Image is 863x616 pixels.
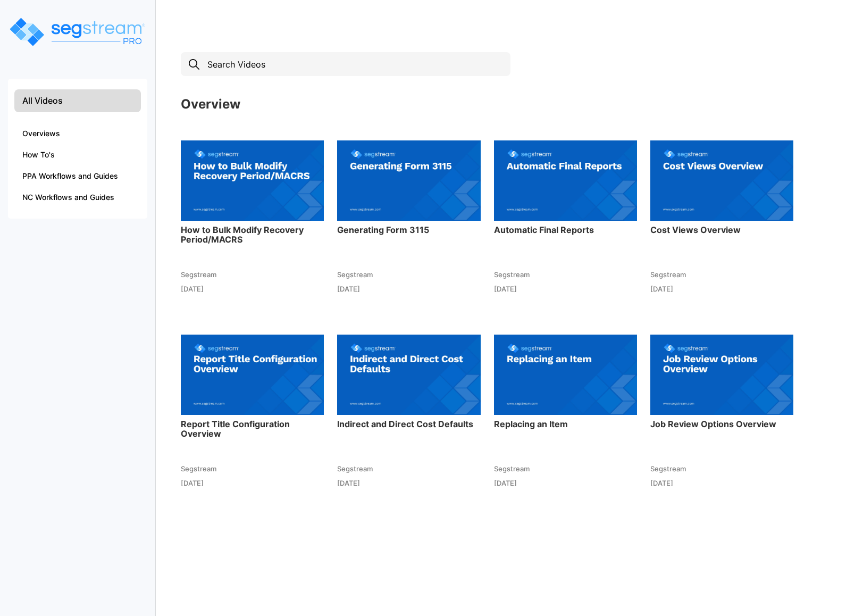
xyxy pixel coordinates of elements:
[181,420,324,438] h3: Report Title Configuration Overview
[650,463,793,475] p: Segstream
[14,123,141,144] li: Overviews
[14,165,141,187] li: PPA Workflows and Guides
[181,316,324,433] img: instructional video
[494,316,637,433] img: instructional video
[337,269,480,280] p: Segstream
[494,226,637,235] h3: Automatic Final Reports
[650,477,793,489] p: [DATE]
[650,226,793,235] h3: Cost Views Overview
[8,16,146,48] img: logo_pro_r.png
[650,316,793,433] img: instructional video
[181,97,807,111] h3: Overview
[337,283,480,295] p: [DATE]
[181,283,324,295] p: [DATE]
[181,463,324,475] p: Segstream
[494,477,637,489] p: [DATE]
[181,226,324,244] h3: How to Bulk Modify Recovery Period/MACRS
[181,269,324,280] p: Segstream
[337,226,480,235] h3: Generating Form 3115
[494,269,637,280] p: Segstream
[14,187,141,208] li: NC Workflows and Guides
[337,463,480,475] p: Segstream
[337,122,480,239] img: instructional video
[14,89,141,112] li: All Videos
[14,144,141,165] li: How To's
[494,283,637,295] p: [DATE]
[181,52,510,76] input: Search Videos
[181,477,324,489] p: [DATE]
[337,420,480,429] h3: Indirect and Direct Cost Defaults
[494,463,637,475] p: Segstream
[494,420,637,429] h3: Replacing an Item
[650,269,793,280] p: Segstream
[494,122,637,239] img: instructional video
[181,122,324,239] img: instructional video
[337,477,480,489] p: [DATE]
[650,122,793,239] img: instructional video
[650,283,793,295] p: [DATE]
[650,420,793,429] h3: Job Review Options Overview
[337,316,480,433] img: instructional video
